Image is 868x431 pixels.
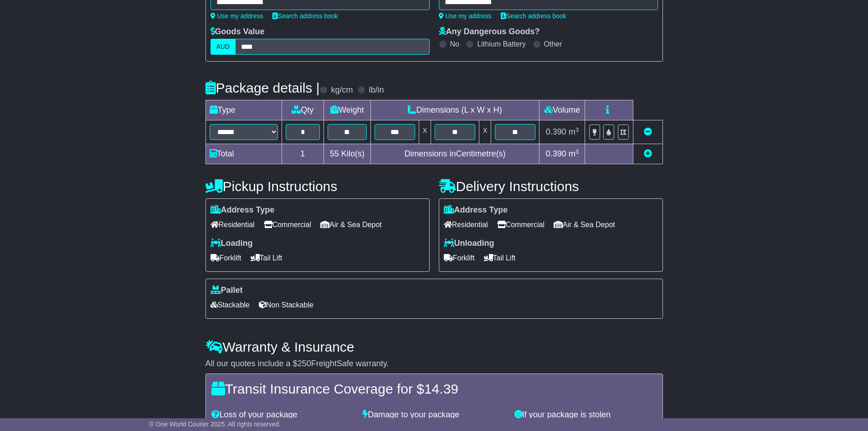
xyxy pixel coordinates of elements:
h4: Warranty & Insurance [205,339,663,354]
span: Air & Sea Depot [554,218,615,232]
label: Other [544,40,562,48]
span: Stackable [211,298,250,312]
td: Total [205,144,282,164]
span: Non Stackable [259,298,313,312]
label: Address Type [444,205,508,215]
label: Unloading [444,239,494,249]
h4: Transit Insurance Coverage for $ [211,381,657,396]
label: Address Type [211,205,275,215]
span: 0.390 [546,149,566,158]
sup: 3 [575,148,579,155]
span: 0.390 [546,127,566,136]
label: Loading [211,239,253,249]
span: 250 [298,359,311,368]
a: Use my address [211,12,263,20]
h4: Package details | [205,80,320,95]
label: Any Dangerous Goods? [439,27,540,37]
td: x [479,120,491,144]
label: kg/cm [331,85,353,95]
span: m [569,127,579,136]
span: Residential [211,218,255,232]
a: Remove this item [644,127,652,136]
td: 1 [282,144,324,164]
span: Air & Sea Depot [320,218,382,232]
td: Kilo(s) [324,144,371,164]
span: 55 [330,149,339,158]
span: Commercial [264,218,311,232]
label: Lithium Battery [477,40,526,48]
div: All our quotes include a $ FreightSafe warranty. [205,359,663,369]
td: Qty [282,100,324,120]
a: Add new item [644,149,652,158]
label: AUD [211,39,236,55]
a: Use my address [439,12,492,20]
span: Forklift [444,251,475,265]
td: Dimensions (L x W x H) [370,100,539,120]
span: m [569,149,579,158]
span: © One World Courier 2025. All rights reserved. [149,421,281,428]
td: Weight [324,100,371,120]
div: Loss of your package [207,410,359,420]
span: Tail Lift [251,251,282,265]
h4: Pickup Instructions [205,179,430,194]
div: If your package is stolen [510,410,662,420]
td: Type [205,100,282,120]
div: Damage to your package [358,410,510,420]
span: Residential [444,218,488,232]
label: Goods Value [211,27,265,37]
sup: 3 [575,126,579,133]
a: Search address book [272,12,338,20]
span: Commercial [497,218,544,232]
label: No [450,40,459,48]
label: Pallet [211,286,243,296]
td: Volume [539,100,585,120]
h4: Delivery Instructions [439,179,663,194]
label: lb/in [369,85,384,95]
td: Dimensions in Centimetre(s) [370,144,539,164]
span: 14.39 [424,381,458,396]
a: Search address book [501,12,566,20]
span: Tail Lift [484,251,516,265]
span: Forklift [211,251,241,265]
td: x [419,120,431,144]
